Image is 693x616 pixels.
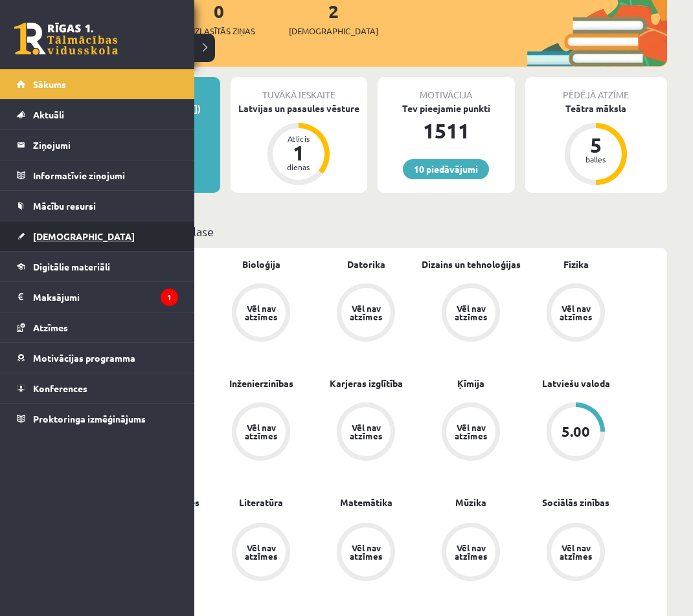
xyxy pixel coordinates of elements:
[348,304,384,321] div: Vēl nav atzīmes
[33,230,135,242] span: [DEMOGRAPHIC_DATA]
[453,423,489,440] div: Vēl nav atzīmes
[33,130,178,160] legend: Ziņojumi
[279,163,318,171] div: dienas
[17,373,178,403] a: Konferences
[347,258,385,271] a: Datorika
[17,69,178,99] a: Sākums
[525,102,668,115] div: Teātra māksla
[161,289,178,306] i: 1
[231,102,368,115] div: Latvijas un pasaules vēsture
[563,258,589,271] a: Fizika
[542,377,610,390] a: Latviešu valoda
[313,283,418,344] a: Vēl nav atzīmes
[209,402,313,463] a: Vēl nav atzīmes
[33,160,178,190] legend: Informatīvie ziņojumi
[17,130,178,160] a: Ziņojumi
[525,77,668,102] div: Pēdējā atzīme
[457,377,484,390] a: Ķīmija
[558,544,594,560] div: Vēl nav atzīmes
[243,544,279,560] div: Vēl nav atzīmes
[229,377,293,390] a: Inženierzinības
[542,496,609,509] a: Sociālās zinības
[348,544,384,560] div: Vēl nav atzīmes
[340,496,392,509] a: Matemātika
[183,25,255,38] span: Neizlasītās ziņas
[231,102,368,187] a: Latvijas un pasaules vēsture Atlicis 1 dienas
[17,252,178,281] a: Digitālie materiāli
[523,523,628,584] a: Vēl nav atzīmes
[33,200,96,212] span: Mācību resursi
[279,142,318,163] div: 1
[403,159,489,179] a: 10 piedāvājumi
[523,283,628,344] a: Vēl nav atzīmes
[17,282,178,312] a: Maksājumi1
[33,352,135,364] span: Motivācijas programma
[523,402,628,463] a: 5.00
[17,313,178,342] a: Atzīmes
[33,322,68,333] span: Atzīmes
[209,523,313,584] a: Vēl nav atzīmes
[562,424,590,439] div: 5.00
[33,78,66,90] span: Sākums
[17,160,178,190] a: Informatīvie ziņojumi
[83,223,662,240] p: Mācību plāns 8.a JK klase
[576,135,615,155] div: 5
[453,544,489,560] div: Vēl nav atzīmes
[453,304,489,321] div: Vēl nav atzīmes
[17,404,178,434] a: Proktoringa izmēģinājums
[33,382,87,394] span: Konferences
[313,523,418,584] a: Vēl nav atzīmes
[33,282,178,312] legend: Maksājumi
[17,343,178,373] a: Motivācijas programma
[17,100,178,129] a: Aktuāli
[558,304,594,321] div: Vēl nav atzīmes
[576,155,615,163] div: balles
[209,283,313,344] a: Vēl nav atzīmes
[378,102,515,115] div: Tev pieejamie punkti
[313,402,418,463] a: Vēl nav atzīmes
[422,258,521,271] a: Dizains un tehnoloģijas
[330,377,403,390] a: Karjeras izglītība
[243,423,279,440] div: Vēl nav atzīmes
[33,413,146,424] span: Proktoringa izmēģinājums
[455,496,486,509] a: Mūzika
[378,115,515,146] div: 1511
[242,258,280,271] a: Bioloģija
[33,109,64,120] span: Aktuāli
[17,191,178,221] a: Mācību resursi
[348,423,384,440] div: Vēl nav atzīmes
[231,77,368,102] div: Tuvākā ieskaite
[14,23,118,55] a: Rīgas 1. Tālmācības vidusskola
[243,304,279,321] div: Vēl nav atzīmes
[525,102,668,187] a: Teātra māksla 5 balles
[418,523,523,584] a: Vēl nav atzīmes
[17,221,178,251] a: [DEMOGRAPHIC_DATA]
[279,135,318,142] div: Atlicis
[378,77,515,102] div: Motivācija
[239,496,283,509] a: Literatūra
[418,283,523,344] a: Vēl nav atzīmes
[33,261,110,272] span: Digitālie materiāli
[418,402,523,463] a: Vēl nav atzīmes
[289,25,378,38] span: [DEMOGRAPHIC_DATA]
